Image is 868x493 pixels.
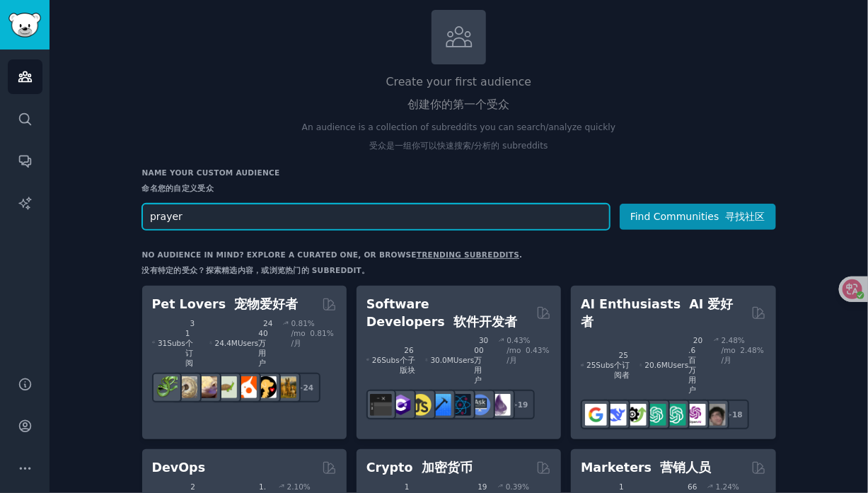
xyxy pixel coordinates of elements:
[688,336,702,394] font: 20.6 百万用户
[185,319,195,367] font: 31 个订阅
[581,459,711,477] h2: Marketers
[425,335,489,385] div: 30.0M Users
[605,404,627,426] img: DeepSeek
[422,460,473,475] font: 加密货币
[291,373,320,402] div: + 24
[625,404,647,426] img: AItoolsCatalog
[644,404,666,426] img: chatgpt_promptDesign
[215,376,237,398] img: turtle
[684,404,706,426] img: OpenAIDev
[142,266,370,274] font: 没有特定的受众？探索精选内容，或浏览热门的 subreddit。
[366,296,531,330] h2: Software Developers
[8,13,41,37] img: GummySearch logo
[449,394,471,416] img: reactnative
[142,74,776,120] h2: Create your first audience
[620,204,776,230] button: Find Communities 寻找社区
[291,318,337,368] div: 0.81 % /mo
[366,335,415,385] div: 26 Sub s
[722,346,764,364] font: 2.48% /月
[390,394,412,416] img: csharp
[581,297,734,329] font: AI 爱好者
[661,460,712,475] font: 营销人员
[235,376,257,398] img: cockatiel
[719,400,749,429] div: + 18
[474,336,488,384] font: 3000 万用户
[429,394,451,416] img: iOSProgramming
[489,394,511,416] img: elixir
[417,250,519,259] a: trending subreddits
[664,404,686,426] img: chatgpt_prompts_
[152,296,299,313] h2: Pet Lovers
[152,318,199,368] div: 31 Sub s
[726,211,765,222] font: 寻找社区
[370,394,392,416] img: software
[142,204,610,230] input: Pick a short name, like "Digital Marketers" or "Movie-Goers"
[640,335,703,395] div: 20.6M Users
[209,318,273,368] div: 24.4M Users
[152,459,206,477] h2: DevOps
[142,168,776,199] h3: Name your custom audience
[581,335,630,395] div: 25 Sub s
[408,98,510,111] font: 创建你的第一个受众
[507,335,551,385] div: 0.43 % /mo
[369,141,548,151] font: 受众是一组你可以快速搜索/分析的 subreddits
[142,122,776,158] p: An audience is a collection of subreddits you can search/analyze quickly
[505,390,535,419] div: + 19
[614,351,630,379] font: 25 个订阅者
[255,376,277,398] img: PetAdvice
[469,394,491,416] img: AskComputerScience
[722,335,766,395] div: 2.48 % /mo
[291,329,334,347] font: 0.81% /月
[453,315,517,329] font: 软件开发者
[142,184,214,192] font: 命名您的自定义受众
[274,376,296,398] img: dogbreed
[704,404,726,426] img: ArtificalIntelligence
[410,394,432,416] img: learnjavascript
[156,376,178,398] img: herpetology
[366,459,473,477] h2: Crypto
[400,346,415,374] font: 26 个子版块
[585,404,607,426] img: GoogleGeminiAI
[142,250,523,281] div: No audience in mind? Explore a curated one, or browse .
[234,297,298,311] font: 宠物爱好者
[581,296,746,330] h2: AI Enthusiasts
[195,376,217,398] img: leopardgeckos
[258,319,272,367] font: 2440 万用户
[175,376,197,398] img: ballpython
[507,346,549,364] font: 0.43% /月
